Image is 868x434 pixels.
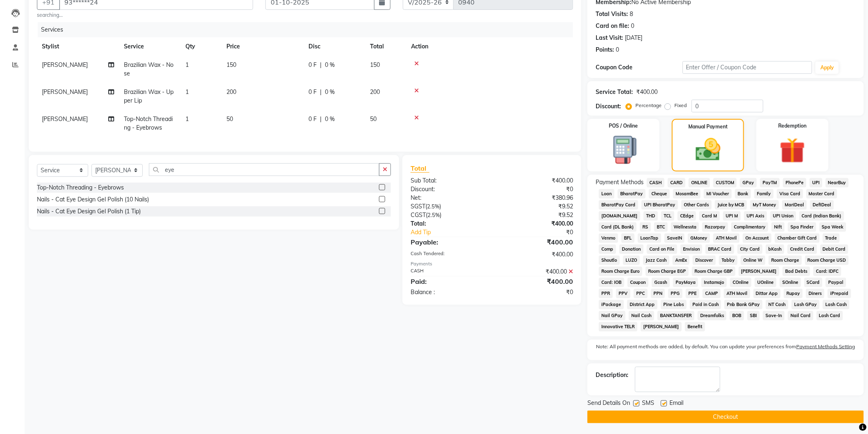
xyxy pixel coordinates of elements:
[492,202,579,211] div: ₹9.52
[596,46,614,54] div: Points:
[492,288,579,297] div: ₹0
[222,37,304,56] th: Price
[739,267,780,276] span: [PERSON_NAME]
[686,289,699,298] span: PPE
[724,300,763,309] span: Pnb Bank GPay
[797,343,855,350] label: Payment Methods Setting
[37,183,124,192] div: Top-Notch Threading - Eyebrows
[37,37,119,56] th: Stylist
[596,22,629,30] div: Card on file:
[810,200,834,210] span: DefiDeal
[304,37,365,56] th: Disc
[599,322,637,331] span: Innovative TELR
[730,278,752,287] span: COnline
[623,256,640,265] span: LUZO
[492,250,579,259] div: ₹400.00
[406,37,573,56] th: Action
[596,343,856,354] label: Note: All payment methods are added, by default. You can update your preferences from
[404,288,492,297] div: Balance :
[226,115,233,123] span: 50
[688,233,710,243] span: GMoney
[690,300,722,309] span: Paid in Cash
[325,115,335,123] span: 0 %
[599,200,638,210] span: BharatPay Card
[750,200,779,210] span: MyT Money
[404,194,492,202] div: Net:
[772,222,785,232] span: Nift
[826,278,846,287] span: Paypal
[671,222,699,232] span: Wellnessta
[692,267,736,276] span: Room Charge GBP
[411,203,425,210] span: SGST
[706,244,734,254] span: BRAC Card
[325,61,335,69] span: 0 %
[661,300,687,309] span: Pine Labs
[723,211,741,221] span: UPI M
[404,211,492,219] div: ( )
[703,289,721,298] span: CAMP
[766,300,788,309] span: NT Cash
[599,233,618,243] span: Venmo
[744,211,767,221] span: UPI Axis
[731,222,768,232] span: Complimentary
[42,61,88,69] span: [PERSON_NAME]
[713,233,740,243] span: ATH Movil
[673,189,701,199] span: MosamBee
[596,102,621,111] div: Discount:
[783,267,810,276] span: Bad Debts
[669,399,683,409] span: Email
[629,311,654,320] span: Nail Cash
[411,164,429,173] span: Total
[738,244,763,254] span: City Card
[735,189,751,199] span: Bank
[587,399,630,409] span: Send Details On
[630,10,633,18] div: 8
[741,256,765,265] span: Online W
[683,61,813,74] input: Enter Offer / Coupon Code
[747,311,760,320] span: SBI
[38,22,579,37] div: Services
[740,178,757,187] span: GPay
[713,178,737,187] span: CUSTOM
[308,88,317,96] span: 0 F
[599,300,624,309] span: iPackage
[42,88,88,96] span: [PERSON_NAME]
[404,237,492,247] div: Payable:
[782,200,807,210] span: MariDeal
[755,278,777,287] span: UOnline
[651,289,665,298] span: PPN
[704,189,732,199] span: MI Voucher
[587,411,864,423] button: Checkout
[688,123,728,130] label: Manual Payment
[646,267,689,276] span: Room Charge EGP
[404,228,507,237] a: Add Tip
[642,399,654,409] span: SMS
[788,222,816,232] span: Spa Finder
[769,256,802,265] span: Room Charge
[805,256,849,265] span: Room Charge USD
[674,102,687,109] label: Fixed
[124,61,174,77] span: Brazilian Wax - Nose
[665,233,685,243] span: SaveIN
[638,233,661,243] span: LoanTap
[308,61,317,69] span: 0 F
[783,178,806,187] span: PhonePe
[641,322,682,331] span: [PERSON_NAME]
[404,185,492,194] div: Discount:
[124,88,174,104] span: Brazilian Wax - Upper Lip
[644,211,658,221] span: THD
[427,212,440,218] span: 2.5%
[599,278,624,287] span: Card: IOB
[636,88,658,96] div: ₹400.00
[754,189,774,199] span: Family
[596,371,628,379] div: Description:
[599,267,642,276] span: Room Charge Euro
[826,178,849,187] span: NearBuy
[226,88,236,96] span: 200
[743,233,772,243] span: On Account
[760,178,780,187] span: PayTM
[788,311,813,320] span: Nail Card
[719,256,738,265] span: Tabby
[411,211,426,219] span: CGST
[370,61,380,69] span: 150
